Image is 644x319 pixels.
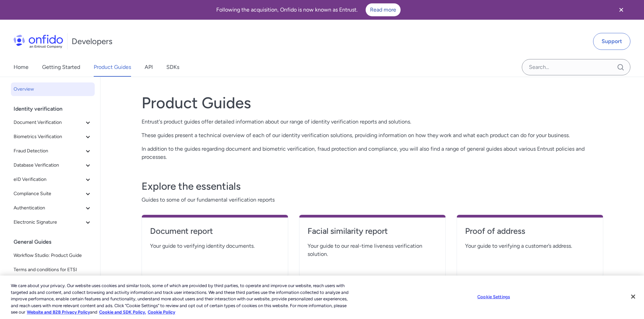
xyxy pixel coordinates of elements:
p: Entrust's product guides offer detailed information about our range of identity verification repo... [142,118,603,126]
a: Home [14,58,29,77]
button: Close banner [609,1,634,18]
h4: Facial similarity report [308,226,437,237]
span: Biometrics Verification [14,133,84,141]
button: Authentication [11,201,95,215]
a: Support [593,33,630,50]
span: Fraud Detection [14,147,84,155]
div: Following the acquisition, Onfido is now known as Entrust. [8,3,609,16]
a: Overview [11,82,95,96]
a: More information about our cookie policy., opens in a new tab [27,309,90,315]
button: Close [626,289,641,304]
span: Your guide to our real-time liveness verification solution. [308,242,437,258]
span: Your guide to verifying a customer’s address. [465,242,595,250]
a: Proof of address [465,226,595,242]
a: Product Guides [94,58,131,77]
h3: Explore the essentials [142,180,603,193]
input: Onfido search input field [522,59,630,75]
a: Read more [366,3,401,16]
a: Document report [150,226,280,242]
a: Getting Started [42,58,80,77]
button: Electronic Signature [11,215,95,229]
span: Guides to some of our fundamental verification reports [142,196,603,204]
button: Fraud Detection [11,144,95,158]
div: General Guides [14,235,97,249]
span: Your guide to verifying identity documents. [150,242,280,250]
a: Cookie and SDK Policy. [99,309,146,315]
span: Compliance Suite [14,190,84,198]
img: Onfido Logo [14,35,63,48]
svg: Close banner [617,6,625,14]
span: Document Verification [14,118,84,127]
span: Overview [14,85,92,93]
button: Compliance Suite [11,187,95,201]
a: Cookie Policy [148,309,175,315]
h4: Document report [150,226,280,237]
h1: Developers [72,36,112,47]
h1: Product Guides [142,93,603,112]
a: SDKs [166,58,179,77]
span: Terms and conditions for ETSI certified identity verification [14,266,92,282]
button: Database Verification [11,158,95,172]
span: Electronic Signature [14,218,84,226]
div: Identity verification [14,102,97,116]
a: Workflow Studio: Product Guide [11,249,95,262]
span: Workflow Studio: Product Guide [14,251,92,260]
button: eID Verification [11,173,95,186]
button: Document Verification [11,116,95,129]
button: Biometrics Verification [11,130,95,144]
p: In addition to the guides regarding document and biometric verification, fraud protection and com... [142,145,603,161]
a: API [145,58,153,77]
span: eID Verification [14,175,84,184]
span: Authentication [14,204,84,212]
a: Terms and conditions for ETSI certified identity verification [11,263,95,285]
span: Database Verification [14,161,84,169]
button: Cookie Settings [473,290,515,304]
a: Facial similarity report [308,226,437,242]
h4: Proof of address [465,226,595,237]
div: We care about your privacy. Our website uses cookies and similar tools, some of which are provide... [11,282,354,316]
p: These guides present a technical overview of each of our identity verification solutions, providi... [142,131,603,139]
